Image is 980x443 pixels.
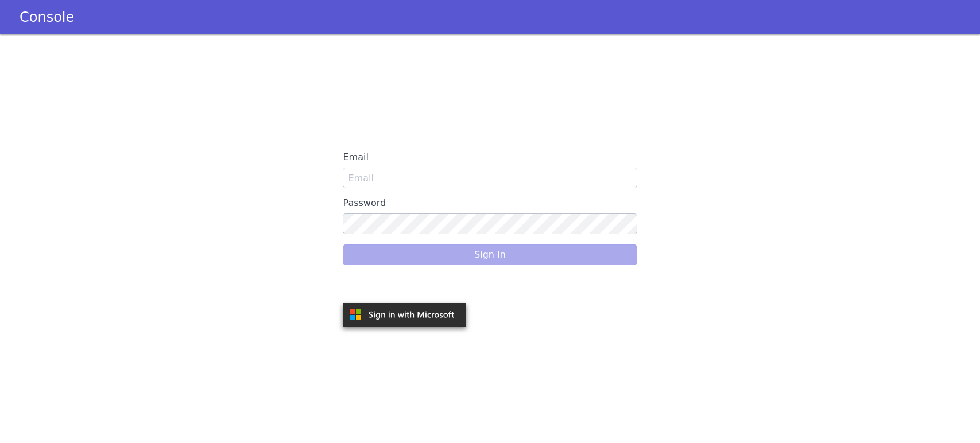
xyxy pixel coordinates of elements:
[343,193,637,213] label: Password
[343,147,637,168] label: Email
[6,9,88,25] a: Console
[337,274,475,300] iframe: Sign in with Google Button
[343,168,637,188] input: Email
[343,303,466,327] img: azure.svg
